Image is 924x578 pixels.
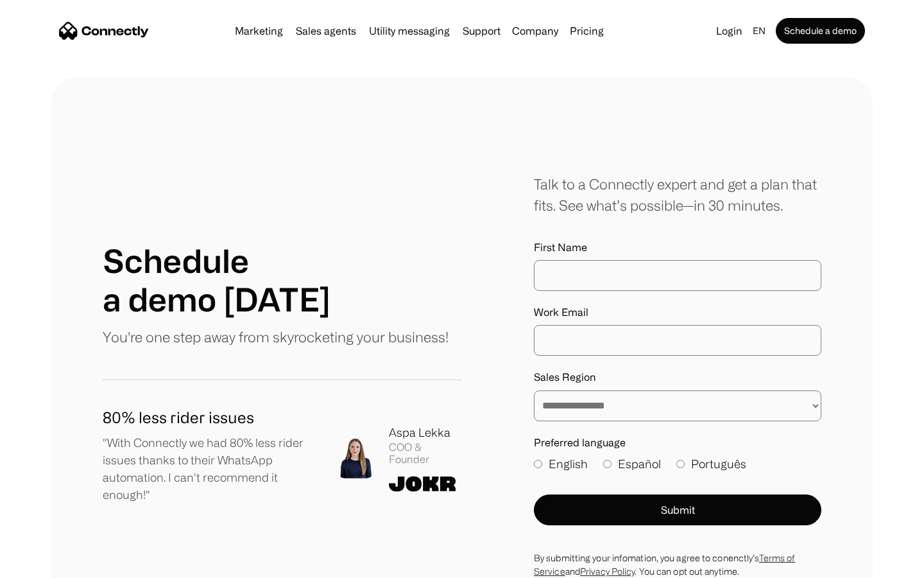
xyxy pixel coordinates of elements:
a: Marketing [230,26,288,36]
label: Sales Region [534,371,821,383]
ul: Language list [26,556,77,574]
a: Utility messaging [364,26,455,36]
a: Schedule a demo [776,18,865,44]
div: By submitting your infomation, you agree to conenctly’s and . You can opt out anytime. [534,551,821,578]
input: Español [603,460,612,468]
aside: Language selected: English [13,554,77,574]
div: COO & Founder [389,441,462,466]
a: Support [458,26,506,36]
div: Talk to a Connectly expert and get a plan that fits. See what’s possible—in 30 minutes. [534,173,821,216]
label: Preferred language [534,437,821,449]
div: Aspa Lekka [389,424,462,441]
a: Login [711,22,748,40]
div: en [753,22,766,40]
button: Submit [534,495,821,525]
a: Sales agents [291,26,361,36]
div: Company [512,22,558,40]
p: You're one step away from skyrocketing your business! [103,326,449,347]
label: Português [676,455,746,473]
label: English [534,455,588,473]
h1: 80% less rider issues [103,406,314,429]
a: Privacy Policy [580,566,635,576]
input: English [534,460,542,468]
a: Pricing [565,26,609,36]
label: Work Email [534,306,821,319]
label: Español [603,455,661,473]
input: Português [676,460,685,468]
p: "With Connectly we had 80% less rider issues thanks to their WhatsApp automation. I can't recomme... [103,434,314,504]
h1: Schedule a demo [DATE] [103,241,330,319]
a: Terms of Service [534,553,795,576]
label: First Name [534,241,821,254]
